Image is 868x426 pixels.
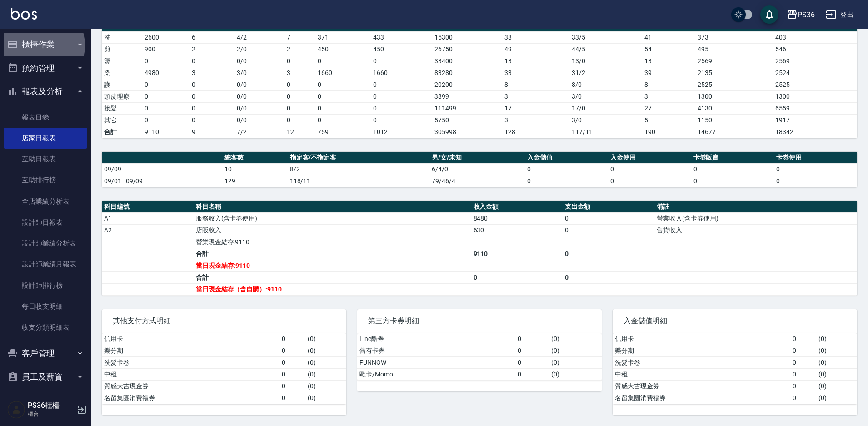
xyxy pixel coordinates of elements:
[569,67,642,79] td: 31 / 2
[234,126,285,138] td: 7/2
[4,365,87,389] button: 員工及薪資
[190,102,234,114] td: 0
[4,296,87,317] a: 每日收支明細
[288,175,430,187] td: 118/11
[563,248,654,260] td: 0
[695,31,773,43] td: 373
[279,368,306,380] td: 0
[190,79,234,90] td: 0
[790,392,817,404] td: 0
[613,392,790,404] td: 名留集團消費禮券
[790,380,817,392] td: 0
[549,368,602,380] td: ( 0 )
[654,212,857,224] td: 營業收入(含卡券使用)
[315,90,371,102] td: 0
[284,79,315,90] td: 0
[284,102,315,114] td: 0
[642,31,695,43] td: 41
[502,31,569,43] td: 38
[613,368,790,380] td: 中租
[569,126,642,138] td: 117/11
[4,107,87,128] a: 報表目錄
[315,114,371,126] td: 0
[642,114,695,126] td: 5
[142,102,190,114] td: 0
[102,31,142,43] td: 洗
[773,43,857,55] td: 546
[102,333,279,345] td: 信用卡
[102,380,279,392] td: 質感大吉現金券
[790,345,817,356] td: 0
[234,114,285,126] td: 0 / 0
[790,333,817,345] td: 0
[569,90,642,102] td: 3 / 0
[695,90,773,102] td: 1300
[4,388,87,412] button: 商品管理
[194,236,471,248] td: 營業現金結存:9110
[222,163,288,175] td: 10
[502,55,569,67] td: 13
[608,163,691,175] td: 0
[525,175,608,187] td: 0
[371,43,432,55] td: 450
[429,175,525,187] td: 79/46/4
[4,80,87,103] button: 報表及分析
[502,43,569,55] td: 49
[4,212,87,233] a: 設計師日報表
[288,163,430,175] td: 8/2
[4,233,87,254] a: 設計師業績分析表
[357,368,515,380] td: 歐卡/Momo
[102,163,222,175] td: 09/09
[371,79,432,90] td: 0
[102,175,222,187] td: 09/01 - 09/09
[234,79,285,90] td: 0 / 0
[816,392,857,404] td: ( 0 )
[549,345,602,356] td: ( 0 )
[194,283,471,295] td: 當日現金結存（含自購）:9110
[194,201,471,213] th: 科目名稱
[357,345,515,356] td: 舊有卡券
[822,6,857,23] button: 登出
[315,43,371,55] td: 450
[305,356,346,368] td: ( 0 )
[502,126,569,138] td: 128
[222,152,288,164] th: 總客數
[102,67,142,79] td: 染
[613,333,790,345] td: 信用卡
[11,8,37,20] img: Logo
[760,5,778,24] button: save
[816,345,857,356] td: ( 0 )
[305,368,346,380] td: ( 0 )
[432,67,502,79] td: 83280
[695,43,773,55] td: 495
[695,55,773,67] td: 2569
[4,149,87,170] a: 互助日報表
[613,356,790,368] td: 洗髮卡卷
[113,316,335,326] span: 其他支付方式明細
[371,55,432,67] td: 0
[222,175,288,187] td: 129
[102,152,857,187] table: a dense table
[502,90,569,102] td: 3
[773,126,857,138] td: 18342
[642,67,695,79] td: 39
[190,67,234,79] td: 3
[194,248,471,260] td: 合計
[569,55,642,67] td: 13 / 0
[315,102,371,114] td: 0
[4,341,87,365] button: 客戶管理
[234,67,285,79] td: 3 / 0
[563,212,654,224] td: 0
[279,380,306,392] td: 0
[4,191,87,212] a: 全店業績分析表
[691,152,774,164] th: 卡券販賣
[102,345,279,356] td: 樂分期
[773,102,857,114] td: 6559
[798,9,815,20] div: PS36
[429,163,525,175] td: 6/4/0
[305,333,346,345] td: ( 0 )
[102,392,279,404] td: 名留集團消費禮券
[471,248,563,260] td: 9110
[569,43,642,55] td: 44 / 5
[284,31,315,43] td: 7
